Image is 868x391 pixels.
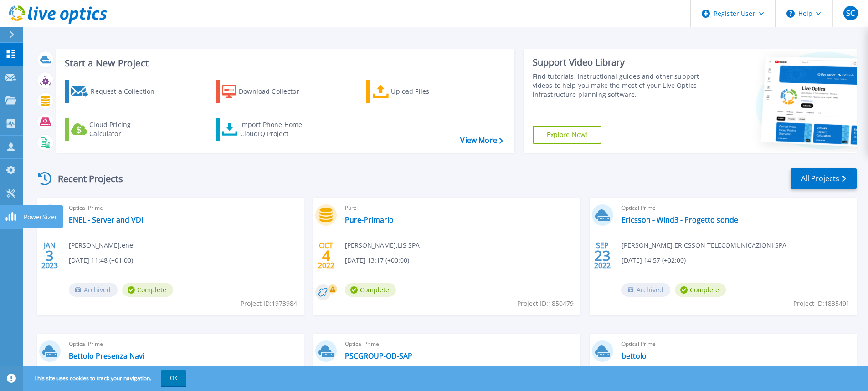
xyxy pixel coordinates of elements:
span: Project ID: 1850479 [517,299,574,309]
span: Complete [345,283,396,297]
a: Upload Files [366,80,468,103]
span: Complete [122,283,173,297]
a: Bettolo Presenza Navi [69,351,144,361]
span: 23 [594,252,611,259]
div: Cloud Pricing Calculator [89,120,162,138]
div: SEP 2022 [594,239,611,272]
div: OCT 2022 [318,239,335,272]
span: Project ID: 1973984 [241,299,297,309]
div: Upload Files [391,82,464,101]
p: PowerSizer [24,205,57,229]
div: Find tutorials, instructional guides and other support videos to help you make the most of your L... [533,72,703,99]
span: Optical Prime [345,339,575,349]
span: Optical Prime [621,203,851,213]
span: SC [846,10,855,17]
a: Explore Now! [533,126,602,144]
span: Complete [675,283,726,297]
a: Download Collector [216,80,317,103]
span: Archived [621,283,670,297]
span: Archived [69,283,118,297]
span: [DATE] 13:17 (+00:00) [345,255,409,265]
span: [DATE] 14:57 (+02:00) [621,255,686,265]
span: Optical Prime [621,339,851,349]
h3: Start a New Project [65,58,503,68]
div: Request a Collection [91,82,164,101]
a: Pure-Primario [345,215,394,224]
span: Optical Prime [69,339,298,349]
span: [DATE] 11:48 (+01:00) [69,255,133,265]
a: Ericsson - Wind3 - Progetto sonde [621,215,738,224]
div: Download Collector [239,82,312,101]
div: Recent Projects [35,168,135,190]
a: Request a Collection [65,80,166,103]
span: [PERSON_NAME] , ERICSSON TELECOMUNICAZIONI SPA [621,240,786,250]
div: Support Video Library [533,56,703,68]
a: Cloud Pricing Calculator [65,118,166,141]
span: Pure [345,203,575,213]
span: [PERSON_NAME] , LIS SPA [345,240,420,250]
span: [PERSON_NAME] , enel [69,240,135,250]
span: Project ID: 1835491 [793,299,850,309]
a: ENEL - Server and VDI [69,215,143,224]
button: OK [161,370,186,386]
a: bettolo [621,351,647,361]
span: 3 [46,252,54,259]
a: PSCGROUP-OD-SAP [345,351,412,361]
a: View More [460,136,503,145]
span: This site uses cookies to track your navigation. [25,370,186,386]
a: All Projects [791,168,857,189]
span: 4 [322,252,330,259]
span: Optical Prime [69,203,298,213]
div: Import Phone Home CloudIQ Project [240,120,311,138]
div: JAN 2023 [41,239,58,272]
